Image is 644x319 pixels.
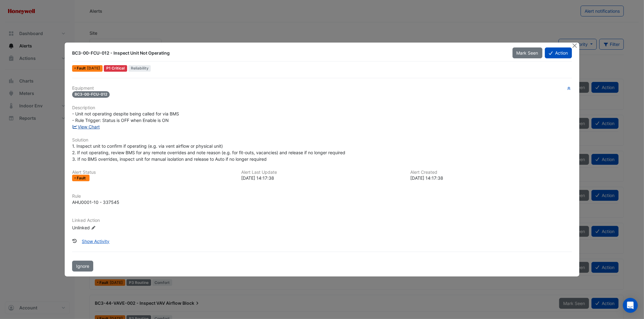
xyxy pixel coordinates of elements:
span: Fault [77,66,87,70]
span: Mark Seen [517,50,538,56]
div: P1 Critical [104,65,127,72]
button: Show Activity [78,236,114,247]
div: AHU0001-10 - 337545 [72,199,119,205]
div: Unlinked [72,224,147,231]
div: BC3-00-FCU-012 - Inspect Unit Not Operating [72,50,505,56]
a: View Chart [72,124,100,129]
span: Ignore [76,263,89,269]
div: [DATE] 14:17:38 [410,175,572,181]
h6: Solution [72,137,572,143]
button: Close [572,43,578,49]
button: Ignore [72,261,93,272]
button: Action [545,47,572,58]
span: Mon 04-Aug-2025 14:17 AEST [87,66,100,70]
span: 1. Inspect unit to confirm if operating (e.g. via vent airflow or physical unit) 2. If not operat... [72,143,345,162]
fa-icon: Edit Linked Action [91,226,96,230]
span: - Unit not operating despite being called for via BMS - Rule Trigger: Status is OFF when Enable i... [72,111,179,123]
div: Open Intercom Messenger [623,298,638,313]
span: BC3-00-FCU-012 [72,91,110,98]
h6: Description [72,105,572,110]
h6: Linked Action [72,218,572,223]
h6: Alert Created [410,170,572,175]
h6: Alert Status [72,170,234,175]
h6: Alert Last Update [241,170,403,175]
span: Fault [77,176,87,180]
h6: Rule [72,194,572,199]
h6: Equipment [72,86,572,91]
button: Mark Seen [513,47,542,58]
div: [DATE] 14:17:38 [241,175,403,181]
span: Reliability [128,65,151,72]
